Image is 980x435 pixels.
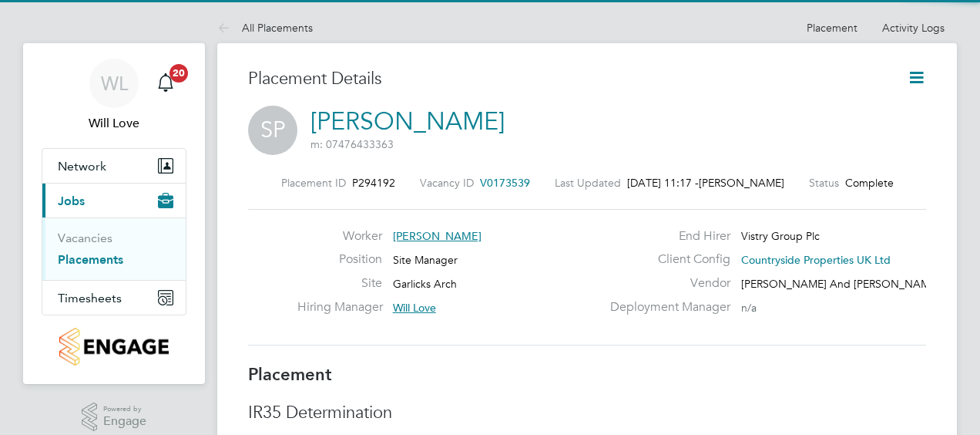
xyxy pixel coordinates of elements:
[103,415,146,428] span: Engage
[101,73,128,93] span: WL
[310,137,394,151] span: m: 07476433363
[58,231,112,245] a: Vacancies
[601,299,730,315] label: Deployment Manager
[58,194,85,208] span: Jobs
[699,176,784,190] span: [PERSON_NAME]
[555,176,621,190] label: Last Updated
[248,364,332,385] b: Placement
[420,176,474,190] label: Vacancy ID
[352,176,395,190] span: P294192
[393,229,482,243] span: [PERSON_NAME]
[807,21,857,35] a: Placement
[248,68,884,90] h3: Placement Details
[150,59,181,108] a: 20
[23,43,205,384] nav: Main navigation
[297,299,382,315] label: Hiring Manager
[741,253,891,267] span: Countryside Properties UK Ltd
[42,114,186,133] span: Will Love
[297,275,382,292] label: Site
[42,184,186,217] button: Jobs
[741,301,757,315] span: n/a
[42,281,186,315] button: Timesheets
[58,291,122,305] span: Timesheets
[601,251,730,268] label: Client Config
[480,176,530,190] span: V0173539
[42,217,186,280] div: Jobs
[248,106,297,155] span: SP
[217,21,313,35] a: All Placements
[601,228,730,244] label: End Hirer
[393,253,458,267] span: Site Manager
[297,228,382,244] label: Worker
[741,229,820,243] span: Vistry Group Plc
[297,251,382,268] label: Position
[248,402,926,424] h3: IR35 Determination
[845,176,894,190] span: Complete
[393,277,457,291] span: Garlicks Arch
[42,328,186,366] a: Go to home page
[882,21,945,35] a: Activity Logs
[42,149,186,183] button: Network
[169,64,188,83] span: 20
[809,176,839,190] label: Status
[281,176,346,190] label: Placement ID
[627,176,699,190] span: [DATE] 11:17 -
[103,403,146,416] span: Powered by
[58,159,106,174] span: Network
[393,301,436,315] span: Will Love
[58,252,123,267] a: Placements
[59,328,168,366] img: countryside-properties-logo-retina.png
[310,106,505,137] a: [PERSON_NAME]
[82,403,147,432] a: Powered byEngage
[601,275,730,292] label: Vendor
[42,59,186,133] a: WLWill Love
